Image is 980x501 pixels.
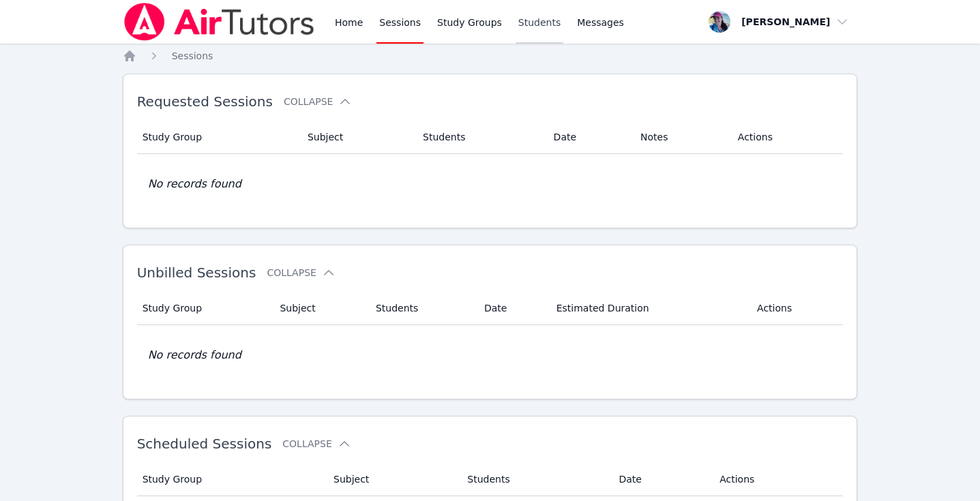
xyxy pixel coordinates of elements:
span: Requested Sessions [137,93,273,110]
span: Unbilled Sessions [137,264,256,281]
th: Subject [325,463,459,496]
span: Scheduled Sessions [137,436,272,452]
span: Sessions [172,50,213,61]
button: Collapse [282,437,351,451]
th: Study Group [137,292,272,325]
th: Date [476,292,548,325]
nav: Breadcrumb [123,49,858,63]
th: Estimated Duration [548,292,749,325]
img: Air Tutors [123,3,316,41]
th: Actions [749,292,843,325]
th: Subject [299,121,415,154]
td: No records found [137,325,844,385]
button: Collapse [284,95,352,108]
a: Sessions [172,49,213,63]
span: Messages [577,16,624,29]
th: Students [459,463,610,496]
button: Collapse [267,266,335,279]
th: Actions [711,463,843,496]
th: Notes [632,121,730,154]
td: No records found [137,154,844,214]
th: Students [368,292,476,325]
th: Students [415,121,546,154]
th: Study Group [137,121,299,154]
th: Date [546,121,632,154]
th: Study Group [137,463,325,496]
th: Date [610,463,711,496]
th: Subject [271,292,367,325]
th: Actions [730,121,844,154]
